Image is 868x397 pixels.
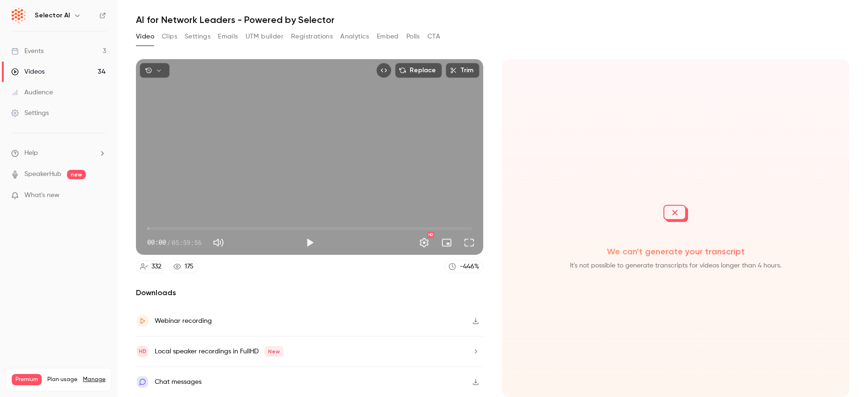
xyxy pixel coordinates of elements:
a: Manage [83,376,105,383]
button: Full screen [460,233,479,252]
button: Settings [185,29,210,44]
span: New [264,346,284,357]
button: Analytics [340,29,369,44]
button: Replace [395,63,442,78]
h1: AI for Network Leaders - Powered by Selector [136,14,849,25]
button: Registrations [291,29,333,44]
h6: Selector AI [35,11,70,20]
div: -446 % [460,262,479,272]
button: Video [136,29,154,44]
a: 175 [169,260,198,273]
button: Trim [446,63,479,78]
button: Settings [415,233,434,252]
span: Plan usage [47,376,77,383]
a: -446% [444,260,483,273]
div: 00:00 [147,237,202,247]
button: Play [300,233,319,252]
span: What's new [24,191,60,200]
button: CTA [427,29,440,44]
div: Events [11,46,44,56]
button: Emails [218,29,238,44]
li: help-dropdown-opener [11,148,106,158]
span: 00:00 [147,237,166,247]
span: We can't generate your transcript [509,246,842,257]
img: Selector AI [12,8,27,23]
button: Clips [162,29,177,44]
span: It's not possible to generate transcripts for videos longer than 4 hours. [509,261,842,270]
div: Local speaker recordings in FullHD [155,346,284,357]
div: 175 [185,262,194,272]
span: Premium [12,374,42,385]
button: Turn on miniplayer [437,233,456,252]
a: SpeakerHub [24,169,61,179]
button: Embed video [376,63,391,78]
span: new [67,170,86,179]
button: Embed [377,29,399,44]
div: HD [427,232,434,237]
span: / [167,237,171,247]
a: 332 [136,260,165,273]
span: 05:59:56 [172,237,202,247]
div: Webinar recording [155,315,212,327]
div: Chat messages [155,376,202,388]
div: Settings [11,108,49,118]
h2: Downloads [136,287,483,298]
div: Audience [11,88,53,97]
iframe: Noticeable Trigger [95,191,106,200]
div: Videos [11,67,45,76]
span: Help [24,148,38,158]
button: UTM builder [246,29,284,44]
button: Polls [406,29,420,44]
button: Mute [209,233,228,252]
div: 332 [151,262,161,272]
